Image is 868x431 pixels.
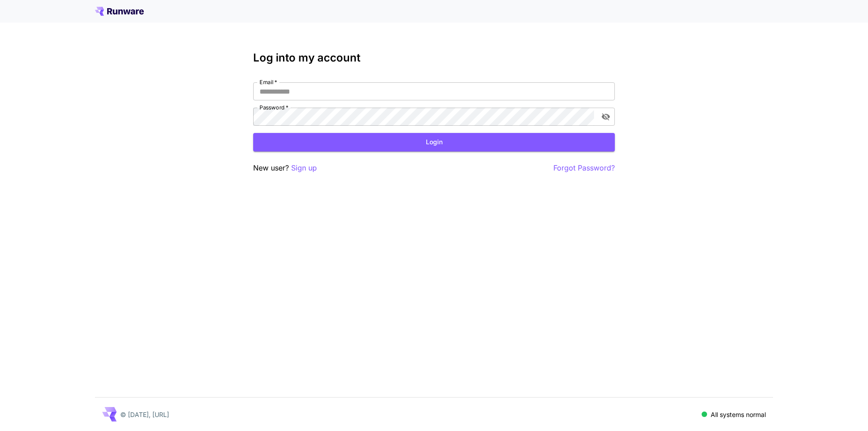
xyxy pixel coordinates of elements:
button: toggle password visibility [598,109,614,125]
h3: Log into my account [253,52,615,64]
p: New user? [253,162,317,174]
label: Email [259,78,277,86]
p: All systems normal [711,410,766,419]
button: Forgot Password? [553,162,615,174]
button: Sign up [291,162,317,174]
button: Login [253,133,615,152]
label: Password [259,104,288,111]
p: © [DATE], [URL] [120,410,169,419]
